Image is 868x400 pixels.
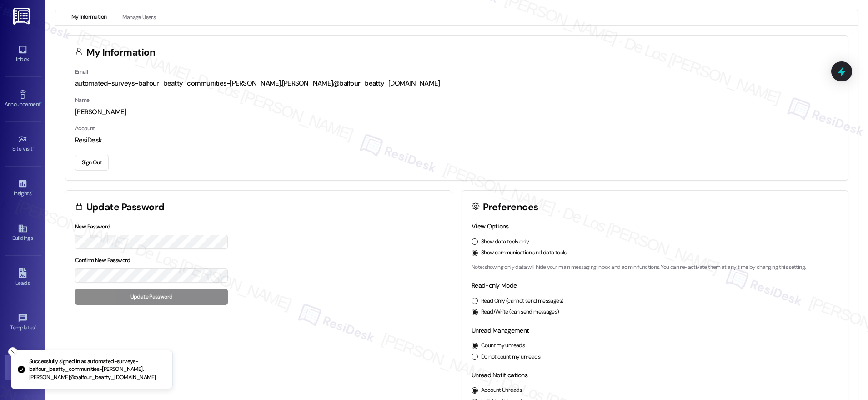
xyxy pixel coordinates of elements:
label: Account [75,125,95,132]
label: Confirm New Password [75,257,130,264]
p: Successfully signed in as automated-surveys-balfour_beatty_communities-[PERSON_NAME].[PERSON_NAME... [29,358,165,382]
label: Unread Management [472,326,529,334]
a: Site Visit • [5,132,41,156]
label: Email [75,68,88,76]
label: Name [75,96,90,104]
p: Note: showing only data will hide your main messaging inbox and admin functions. You can re-activ... [472,263,838,272]
a: Inbox [5,42,41,66]
button: Sign Out [75,155,109,171]
a: Account [5,355,41,380]
button: Close toast [8,347,17,356]
label: Account Unreads [481,386,522,395]
label: Show communication and data tools [481,249,567,257]
label: New Password [75,223,110,230]
a: Insights • [5,176,41,201]
span: • [33,144,34,151]
label: Show data tools only [481,238,529,246]
div: automated-surveys-balfour_beatty_communities-[PERSON_NAME].[PERSON_NAME]@balfour_beatty_[DOMAIN_N... [75,79,838,88]
a: Leads [5,266,41,290]
h3: Preferences [483,203,538,212]
a: Buildings [5,221,41,245]
button: Manage Users [116,10,162,25]
label: View Options [472,222,509,230]
label: Read Only (cannot send messages) [481,297,563,305]
label: Read-only Mode [472,281,517,289]
span: • [40,100,42,106]
button: My Information [65,10,113,25]
label: Read/Write (can send messages) [481,308,559,316]
a: Templates • [5,310,41,335]
span: • [35,323,36,329]
label: Count my unreads [481,342,525,350]
img: ResiDesk Logo [13,8,32,25]
label: Unread Notifications [472,371,527,379]
h3: My Information [86,48,156,57]
div: [PERSON_NAME] [75,107,838,117]
span: • [31,189,33,195]
div: ResiDesk [75,136,838,145]
label: Do not count my unreads [481,353,540,361]
h3: Update Password [86,203,165,212]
